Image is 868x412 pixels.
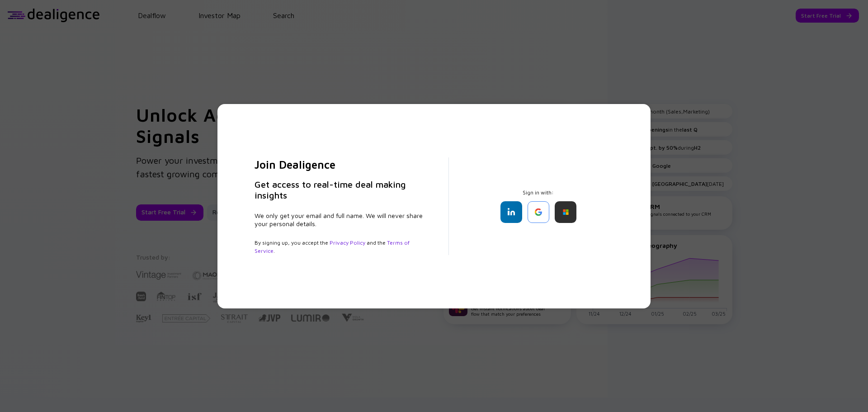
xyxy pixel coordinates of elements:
[255,239,410,254] a: Terms of Service
[255,179,427,201] h3: Get access to real-time deal making insights
[255,239,427,255] div: By signing up, you accept the and the .
[255,212,427,228] div: We only get your email and full name. We will never share your personal details.
[471,189,606,223] div: Sign in with:
[330,239,365,246] a: Privacy Policy
[255,157,427,172] h2: Join Dealigence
